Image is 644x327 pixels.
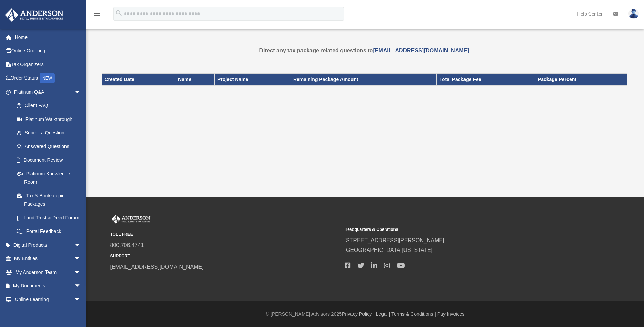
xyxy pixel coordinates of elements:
a: Tax Organizers [5,58,91,71]
a: [STREET_ADDRESS][PERSON_NAME] [345,237,444,243]
a: Online Learningarrow_drop_down [5,293,91,306]
span: arrow_drop_down [74,279,88,293]
a: Platinum Q&Aarrow_drop_down [5,85,91,99]
a: Digital Productsarrow_drop_down [5,238,91,252]
a: My Anderson Teamarrow_drop_down [5,265,91,279]
th: Created Date [102,74,175,85]
div: NEW [40,73,55,83]
a: Client FAQ [10,99,91,113]
small: SUPPORT [110,253,340,260]
a: Legal | [376,311,390,317]
a: My Documentsarrow_drop_down [5,279,91,293]
small: TOLL FREE [110,231,340,238]
a: Terms & Conditions | [391,311,436,317]
span: arrow_drop_down [74,293,88,307]
span: arrow_drop_down [74,85,88,99]
th: Package Percent [535,74,627,85]
i: menu [93,10,101,18]
a: Privacy Policy | [342,311,375,317]
th: Total Package Fee [437,74,535,85]
a: Order StatusNEW [5,71,91,85]
a: Pay Invoices [437,311,464,317]
strong: Direct any tax package related questions to [259,48,469,53]
a: Online Ordering [5,44,91,58]
a: [EMAIL_ADDRESS][DOMAIN_NAME] [110,264,204,270]
span: arrow_drop_down [74,252,88,266]
a: [EMAIL_ADDRESS][DOMAIN_NAME] [373,48,469,53]
a: Land Trust & Deed Forum [10,211,91,225]
img: Anderson Advisors Platinum Portal [3,8,65,22]
a: Home [5,30,91,44]
a: Document Review [10,153,91,167]
th: Remaining Package Amount [290,74,437,85]
a: My Entitiesarrow_drop_down [5,252,91,266]
a: Submit a Question [10,126,91,140]
span: arrow_drop_down [74,238,88,252]
a: Platinum Walkthrough [10,112,91,126]
th: Name [175,74,215,85]
a: 800.706.4741 [110,242,144,248]
img: User Pic [628,9,639,19]
div: © [PERSON_NAME] Advisors 2025 [86,310,644,318]
th: Project Name [214,74,290,85]
a: Tax & Bookkeeping Packages [10,189,88,211]
a: [GEOGRAPHIC_DATA][US_STATE] [345,247,433,253]
small: Headquarters & Operations [345,226,574,233]
i: search [115,9,123,17]
a: Answered Questions [10,140,91,153]
a: Portal Feedback [10,225,91,238]
a: Platinum Knowledge Room [10,167,91,189]
img: Anderson Advisors Platinum Portal [110,215,152,224]
span: arrow_drop_down [74,265,88,279]
a: menu [93,12,101,18]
